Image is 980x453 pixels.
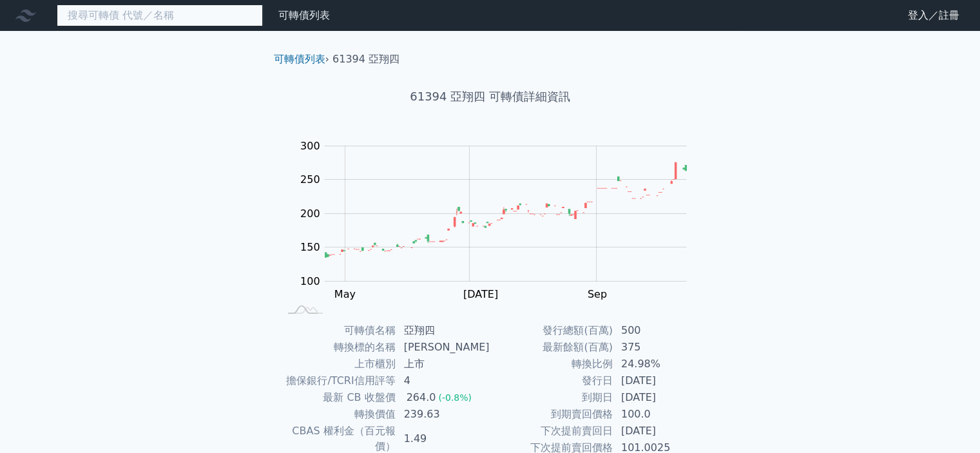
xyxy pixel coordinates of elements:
[279,406,396,423] td: 轉換價值
[279,389,396,406] td: 最新 CB 收盤價
[463,288,498,300] tspan: [DATE]
[490,339,613,356] td: 最新餘額(百萬)
[274,52,329,67] li: ›
[300,207,320,220] tspan: 200
[613,406,702,423] td: 100.0
[613,356,702,372] td: 24.98%
[279,322,396,339] td: 可轉債名稱
[613,389,702,406] td: [DATE]
[404,390,439,405] div: 264.0
[300,140,320,152] tspan: 300
[396,372,490,389] td: 4
[279,356,396,372] td: 上市櫃別
[613,339,702,356] td: 375
[396,356,490,372] td: 上市
[325,162,686,257] g: Series
[396,339,490,356] td: [PERSON_NAME]
[613,423,702,439] td: [DATE]
[490,372,613,389] td: 發行日
[264,88,717,106] h1: 61394 亞翔四 可轉債詳細資訊
[490,356,613,372] td: 轉換比例
[332,52,399,67] li: 61394 亞翔四
[274,53,325,65] a: 可轉債列表
[490,389,613,406] td: 到期日
[300,275,320,287] tspan: 100
[613,372,702,389] td: [DATE]
[293,140,706,327] g: Chart
[57,5,263,26] input: 搜尋可轉債 代號／名稱
[279,339,396,356] td: 轉換標的名稱
[490,423,613,439] td: 下次提前賣回日
[438,392,472,403] span: (-0.8%)
[300,173,320,186] tspan: 250
[334,288,356,300] tspan: May
[898,5,970,26] a: 登入／註冊
[279,372,396,389] td: 擔保銀行/TCRI信用評等
[490,406,613,423] td: 到期賣回價格
[396,406,490,423] td: 239.63
[588,288,607,300] tspan: Sep
[300,241,320,253] tspan: 150
[490,322,613,339] td: 發行總額(百萬)
[278,9,330,21] a: 可轉債列表
[613,322,702,339] td: 500
[396,322,490,339] td: 亞翔四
